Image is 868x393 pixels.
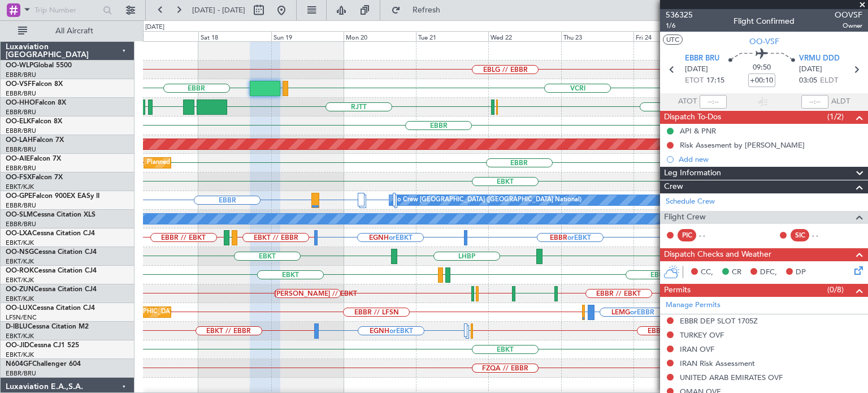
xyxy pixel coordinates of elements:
[685,75,704,87] span: ETOT
[6,118,31,125] span: OO-ELK
[679,154,862,164] div: Add new
[6,267,34,274] span: OO-ROK
[812,230,837,240] div: - -
[760,267,777,278] span: DFC,
[6,249,97,256] a: OO-NSGCessna Citation CJ4
[6,118,62,125] a: OO-ELKFalcon 8X
[749,36,779,47] span: OO-VSF
[680,344,714,354] div: IRAN OVF
[386,1,454,19] button: Refresh
[6,305,95,312] a: OO-LUXCessna Citation CJ4
[6,276,34,284] a: EBKT/KJK
[6,361,81,368] a: N604GFChallenger 604
[6,183,34,191] a: EBKT/KJK
[701,267,713,278] span: CC,
[6,156,30,162] span: OO-AIE
[6,174,32,181] span: OO-FSX
[6,127,36,135] a: EBBR/BRU
[6,369,36,378] a: EBBR/BRU
[6,323,89,330] a: D-IBLUCessna Citation M2
[753,62,771,74] span: 09:50
[799,75,817,87] span: 03:05
[700,95,727,109] input: --:--
[6,342,29,349] span: OO-JID
[680,140,805,150] div: Risk Assesment by [PERSON_NAME]
[6,137,64,144] a: OO-LAHFalcon 7X
[6,211,96,218] a: OO-SLMCessna Citation XLS
[6,81,32,88] span: OO-VSF
[664,111,721,124] span: Dispatch To-Dos
[732,267,741,278] span: CR
[6,267,97,274] a: OO-ROKCessna Citation CJ4
[6,108,36,116] a: EBBR/BRU
[664,211,706,224] span: Flight Crew
[664,180,683,193] span: Crew
[680,316,758,326] div: EBBR DEP SLOT 1705Z
[6,286,34,293] span: OO-ZUN
[699,230,724,240] div: - -
[633,31,706,41] div: Fri 24
[6,62,33,69] span: OO-WLP
[6,239,34,247] a: EBKT/KJK
[680,359,755,368] div: IRAN Risk Assessment
[6,361,32,368] span: N604GF
[6,323,28,330] span: D-IBLU
[666,300,721,311] a: Manage Permits
[6,249,34,256] span: OO-NSG
[6,137,33,144] span: OO-LAH
[344,31,416,41] div: Mon 20
[6,156,61,162] a: OO-AIEFalcon 7X
[6,62,72,69] a: OO-WLPGlobal 5500
[680,126,716,136] div: API & PNR
[799,64,822,75] span: [DATE]
[6,81,63,88] a: OO-VSFFalcon 8X
[835,21,862,31] span: Owner
[827,284,844,296] span: (0/8)
[706,75,724,87] span: 17:15
[663,34,683,45] button: UTC
[734,15,795,27] div: Flight Confirmed
[799,53,840,64] span: VRMU DDD
[6,71,36,79] a: EBBR/BRU
[791,229,809,241] div: SIC
[6,342,79,349] a: OO-JIDCessna CJ1 525
[6,174,63,181] a: OO-FSXFalcon 7X
[664,167,721,180] span: Leg Information
[6,193,32,200] span: OO-GPE
[145,23,164,32] div: [DATE]
[6,295,34,303] a: EBKT/KJK
[685,53,719,64] span: EBBR BRU
[685,64,708,75] span: [DATE]
[6,193,99,200] a: OO-GPEFalcon 900EX EASy II
[416,31,488,41] div: Tue 21
[796,267,806,278] span: DP
[403,6,450,14] span: Refresh
[6,351,34,359] a: EBKT/KJK
[6,286,97,293] a: OO-ZUNCessna Citation CJ4
[561,31,633,41] div: Thu 23
[664,248,771,261] span: Dispatch Checks and Weather
[34,2,99,19] input: Trip Number
[820,75,838,87] span: ELDT
[666,196,715,208] a: Schedule Crew
[392,192,581,209] div: No Crew [GEOGRAPHIC_DATA] ([GEOGRAPHIC_DATA] National)
[6,230,32,237] span: OO-LXA
[192,5,245,15] span: [DATE] - [DATE]
[6,201,36,210] a: EBBR/BRU
[6,257,34,266] a: EBKT/KJK
[6,89,36,98] a: EBBR/BRU
[126,31,198,41] div: Fri 17
[6,220,36,228] a: EBBR/BRU
[6,100,35,106] span: OO-HHO
[6,100,66,106] a: OO-HHOFalcon 8X
[680,330,724,340] div: TURKEY OVF
[666,21,693,31] span: 1/6
[147,154,351,171] div: Planned Maint [GEOGRAPHIC_DATA] ([GEOGRAPHIC_DATA] National)
[29,27,119,35] span: All Aircraft
[6,211,33,218] span: OO-SLM
[678,96,697,107] span: ATOT
[678,229,696,241] div: PIC
[6,313,37,322] a: LFSN/ENC
[666,9,693,21] span: 536325
[6,332,34,340] a: EBKT/KJK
